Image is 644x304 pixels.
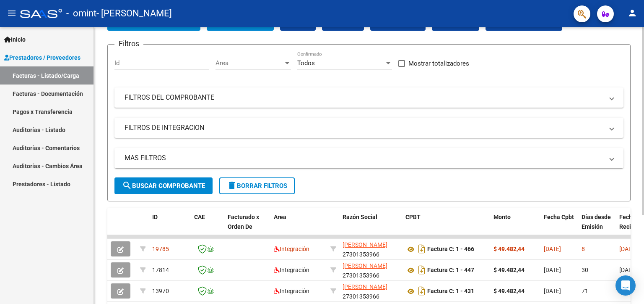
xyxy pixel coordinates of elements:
[627,8,637,18] mat-icon: person
[402,208,490,245] datatable-header-cell: CPBT
[343,262,387,269] span: [PERSON_NAME]
[114,148,623,168] mat-expansion-panel-header: MAS FILTROS
[122,182,205,190] span: Buscar Comprobante
[544,267,561,273] span: [DATE]
[408,58,469,69] span: Mostrar totalizadores
[619,267,636,273] span: [DATE]
[152,246,169,252] span: 19785
[194,214,205,220] span: CAE
[114,38,143,50] h3: Filtros
[274,214,286,220] span: Area
[7,8,17,18] mat-icon: menu
[152,267,169,273] span: 17814
[297,59,315,67] span: Todos
[578,208,616,245] datatable-header-cell: Días desde Emisión
[122,180,132,190] mat-icon: search
[619,246,636,252] span: [DATE]
[4,53,80,62] span: Prestadores / Proveedores
[540,208,578,245] datatable-header-cell: Fecha Cpbt
[219,177,295,194] button: Borrar Filtros
[343,241,387,248] span: [PERSON_NAME]
[343,240,399,258] div: 27301353966
[227,182,287,190] span: Borrar Filtros
[114,87,623,108] mat-expansion-panel-header: FILTROS DEL COMPROBANTE
[191,208,224,245] datatable-header-cell: CAE
[125,93,603,102] mat-panel-title: FILTROS DEL COMPROBANTE
[228,214,259,230] span: Facturado x Orden De
[544,246,561,252] span: [DATE]
[416,284,427,298] i: Descargar documento
[125,153,603,163] mat-panel-title: MAS FILTROS
[4,35,26,44] span: Inicio
[416,242,427,256] i: Descargar documento
[493,246,525,252] strong: $ 49.482,44
[216,59,283,67] span: Area
[274,267,309,273] span: Integración
[66,4,96,23] span: - omint
[582,288,588,294] span: 71
[96,4,172,23] span: - [PERSON_NAME]
[544,214,574,220] span: Fecha Cpbt
[227,180,237,190] mat-icon: delete
[270,208,327,245] datatable-header-cell: Area
[114,177,213,194] button: Buscar Comprobante
[405,214,421,220] span: CPBT
[224,208,270,245] datatable-header-cell: Facturado x Orden De
[343,283,387,290] span: [PERSON_NAME]
[490,208,540,245] datatable-header-cell: Monto
[339,208,402,245] datatable-header-cell: Razón Social
[582,214,611,230] span: Días desde Emisión
[619,214,643,230] span: Fecha Recibido
[416,263,427,277] i: Descargar documento
[544,288,561,294] span: [DATE]
[343,261,399,279] div: 27301353966
[427,246,474,253] strong: Factura C: 1 - 466
[152,214,158,220] span: ID
[582,267,588,273] span: 30
[274,246,309,252] span: Integración
[149,208,191,245] datatable-header-cell: ID
[343,282,399,300] div: 27301353966
[615,275,636,296] div: Open Intercom Messenger
[343,214,377,220] span: Razón Social
[114,118,623,138] mat-expansion-panel-header: FILTROS DE INTEGRACION
[493,267,525,273] strong: $ 49.482,44
[125,123,603,132] mat-panel-title: FILTROS DE INTEGRACION
[493,288,525,294] strong: $ 49.482,44
[427,288,474,295] strong: Factura C: 1 - 431
[152,288,169,294] span: 13970
[274,288,309,294] span: Integración
[493,214,511,220] span: Monto
[427,267,474,274] strong: Factura C: 1 - 447
[582,246,585,252] span: 8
